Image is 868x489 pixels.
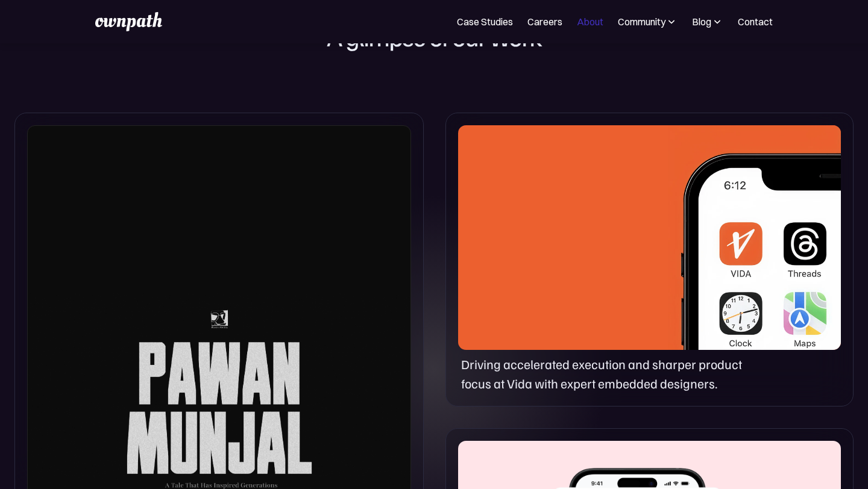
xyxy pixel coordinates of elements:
[461,355,758,394] p: Driving accelerated execution and sharper product focus at Vida with expert embedded designers.
[618,14,665,29] div: Community
[738,14,773,29] a: Contact
[692,14,723,29] div: Blog
[577,14,603,29] a: About
[692,14,711,29] div: Blog
[527,14,562,29] a: Careers
[457,14,513,29] a: Case Studies
[618,14,678,29] div: Community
